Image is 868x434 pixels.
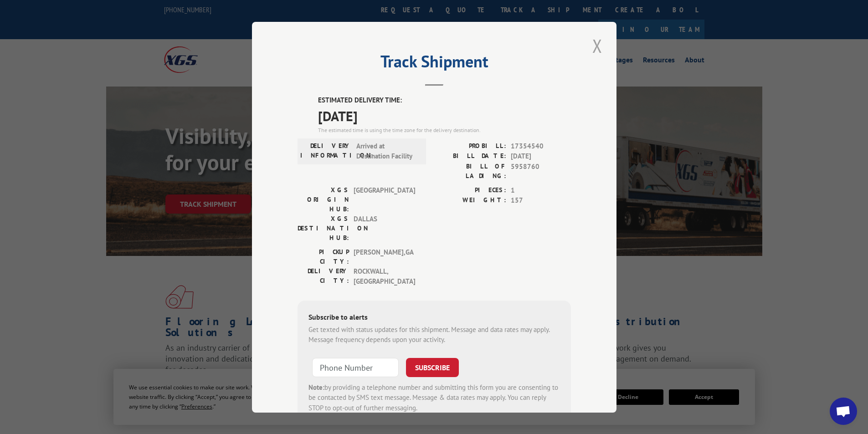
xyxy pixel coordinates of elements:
[354,185,415,214] span: [GEOGRAPHIC_DATA]
[354,266,415,286] span: ROCKWALL , [GEOGRAPHIC_DATA]
[511,195,571,206] span: 157
[511,151,571,162] span: [DATE]
[308,383,324,391] strong: Note:
[318,126,571,134] div: The estimated time is using the time zone for the delivery destination.
[318,95,571,106] label: ESTIMATED DELIVERY TIME:
[434,195,506,206] label: WEIGHT:
[298,55,571,72] h2: Track Shipment
[298,247,349,266] label: PICKUP CITY:
[300,141,352,161] label: DELIVERY INFORMATION:
[298,214,349,242] label: XGS DESTINATION HUB:
[298,266,349,286] label: DELIVERY CITY:
[590,33,605,58] button: Close modal
[830,398,857,425] a: Open chat
[434,161,506,180] label: BILL OF LADING:
[434,185,506,195] label: PIECES:
[354,214,415,242] span: DALLAS
[511,161,571,180] span: 5958760
[308,324,560,345] div: Get texted with status updates for this shipment. Message and data rates may apply. Message frequ...
[312,357,399,377] input: Phone Number
[434,151,506,162] label: BILL DATE:
[406,357,459,377] button: SUBSCRIBE
[318,105,571,126] span: [DATE]
[511,141,571,151] span: 17354540
[434,141,506,151] label: PROBILL:
[308,311,560,324] div: Subscribe to alerts
[298,185,349,214] label: XGS ORIGIN HUB:
[511,185,571,195] span: 1
[356,141,418,161] span: Arrived at Destination Facility
[354,247,415,266] span: [PERSON_NAME] , GA
[308,382,560,413] div: by providing a telephone number and submitting this form you are consenting to be contacted by SM...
